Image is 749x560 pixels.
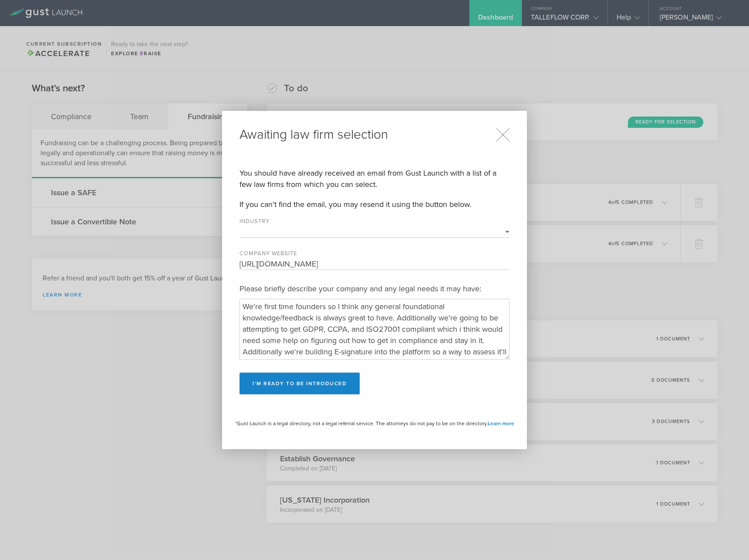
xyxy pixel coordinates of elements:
[222,420,527,427] p: *Gust Launch is a legal directory, not a legal referral service. The attorneys do not pay to be o...
[240,251,318,258] label: Company Website
[240,219,318,226] label: Industry
[240,199,509,210] p: If you can't find the email, you may resend it using the button below.
[488,420,514,427] a: Learn more
[222,111,527,159] h2: Awaiting law firm selection
[240,373,360,394] button: I'm ready to be introduced
[240,283,509,294] label: Please briefly describe your company and any legal needs it may have:
[240,167,509,190] p: You should have already received an email from Gust Launch with a list of a few law firms from wh...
